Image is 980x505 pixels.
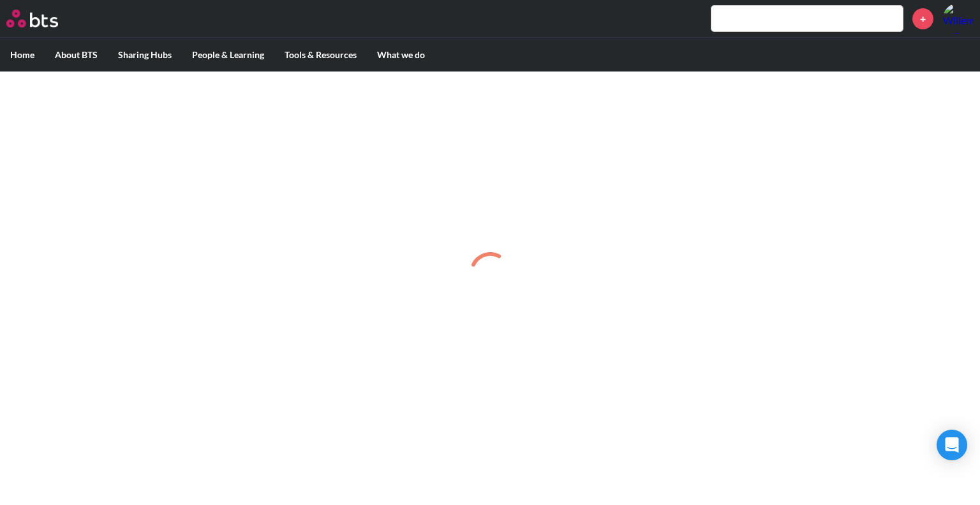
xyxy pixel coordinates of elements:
[6,10,58,27] img: BTS Logo
[45,38,108,72] label: About BTS
[6,10,82,27] a: Go home
[937,430,967,460] div: Open Intercom Messenger
[367,38,435,72] label: What we do
[943,3,974,34] a: Profile
[274,38,367,72] label: Tools & Resources
[943,3,974,34] img: Willemijn van Ginneken
[108,38,182,72] label: Sharing Hubs
[912,8,933,29] a: +
[182,38,274,72] label: People & Learning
